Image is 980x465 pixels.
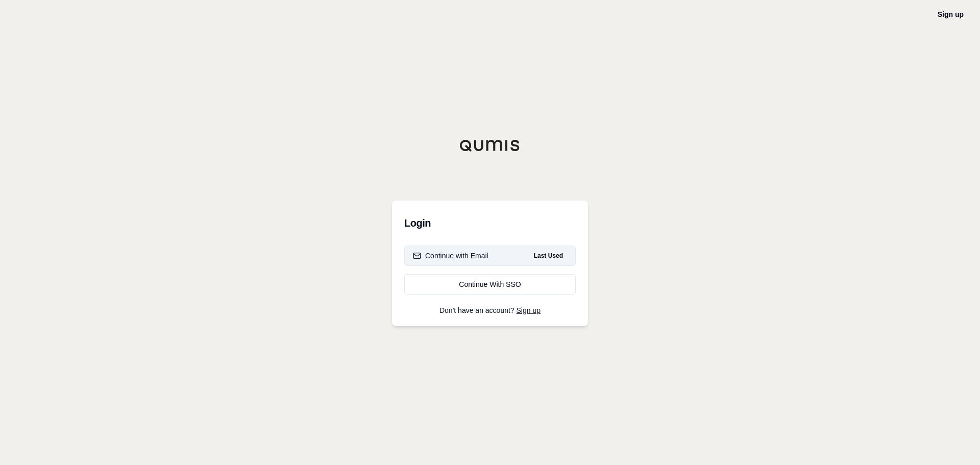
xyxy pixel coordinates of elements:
[404,246,576,266] button: Continue with EmailLast Used
[404,307,576,314] p: Don't have an account?
[938,10,964,18] a: Sign up
[404,274,576,295] a: Continue With SSO
[413,279,567,289] div: Continue With SSO
[530,250,567,262] span: Last Used
[517,306,541,314] a: Sign up
[413,251,488,261] div: Continue with Email
[459,139,521,152] img: Qumis
[404,213,576,233] h3: Login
